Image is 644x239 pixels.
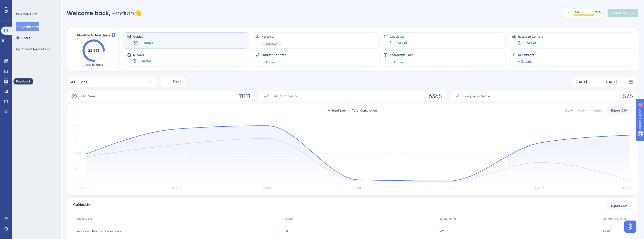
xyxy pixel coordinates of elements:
span: Monthly Active Users [77,32,110,38]
button: Publish Changes [608,9,638,17]
span: 1 [390,39,392,46]
span: 11111 [239,92,250,100]
span: TOTAL SEEN [440,217,456,221]
span: 3 [133,57,136,64]
div: 76 % [595,10,601,14]
button: Export CSV [606,106,632,115]
tspan: [DATE] [535,186,544,190]
button: Dashboard [16,22,39,31]
tspan: [DATE] [263,186,272,190]
span: 6365 [429,92,442,100]
div: BETA [47,48,51,50]
div: [DATE] [606,79,617,85]
span: Knowledge Base [390,53,413,57]
div: Total Completion [349,108,377,113]
span: Export CSV [611,204,627,208]
tspan: [DATE] [622,186,631,190]
span: Active [144,41,153,45]
span: 2 [518,39,521,46]
span: AI Assistant [518,53,534,57]
span: Hotspots [261,35,281,39]
span: Product Updates [261,53,286,57]
button: Impact ReportsBETA [16,45,51,54]
span: Active [142,59,151,63]
span: Inactive [265,42,277,46]
div: Monthly [591,108,602,113]
span: Guides [133,35,157,38]
span: Welcome back, [67,9,111,17]
span: All Guides [71,79,87,85]
span: Resource Centers [518,35,543,38]
span: Surveys [133,53,155,56]
div: PERFORMANCE [16,12,37,16]
span: STATUS [283,217,293,221]
button: Goals [16,33,30,42]
tspan: [DATE] [81,186,90,190]
span: COMPLETION RATE [603,217,629,221]
span: Guides List [73,202,91,210]
span: 31 [133,39,138,46]
span: 57% [623,92,634,100]
tspan: [DATE] [354,186,362,190]
span: Active [394,60,403,64]
span: Active [527,41,536,45]
span: Total Seen [79,93,96,99]
span: Export CSV [611,108,627,113]
tspan: 1400 [75,152,81,155]
span: Publish Changes [611,11,635,15]
a: + Create [518,58,532,64]
tspan: 0 [79,181,81,184]
span: 100% [603,229,610,233]
tspan: [DATE] [445,186,453,190]
div: MAU [574,10,580,14]
div: Weekly [577,108,587,113]
span: Total Completion [271,93,299,99]
span: Need Help? [12,1,32,7]
button: Filter [161,77,186,87]
div: Daily [565,108,573,113]
tspan: 700 [76,166,81,170]
span: Completion Rate [463,93,490,99]
span: Active [398,41,407,45]
span: Active [265,60,275,64]
iframe: UserGuiding AI Assistant Launcher [623,219,638,234]
span: Filter [173,79,181,85]
tspan: 2100 [75,137,81,141]
span: 996 [440,229,444,233]
div: Total Seen [328,108,347,113]
button: Export CSV [606,202,632,210]
tspan: [DATE] [172,186,181,190]
div: 1 [35,3,37,7]
tspan: 2800 [74,124,81,128]
button: All Guides [67,77,157,87]
span: GUIDE NAME [76,217,93,221]
div: [DATE] [576,79,587,85]
span: Last 30 days [85,63,103,67]
div: Produto 👋 [67,9,142,17]
text: 22,671 [88,48,99,53]
span: Empresas - Resumo do Processo [76,229,121,233]
span: Checklists [390,35,411,38]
